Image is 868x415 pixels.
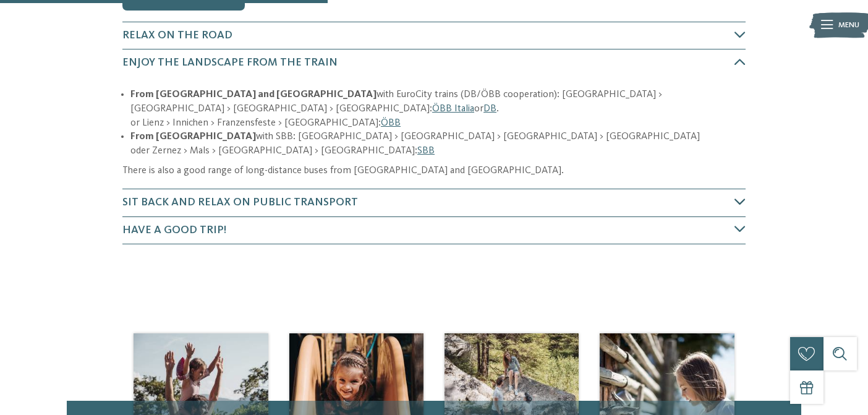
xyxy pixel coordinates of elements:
span: Relax on the road [122,30,232,41]
p: There is also a good range of long-distance buses from [GEOGRAPHIC_DATA] and [GEOGRAPHIC_DATA]. [122,164,746,178]
strong: From [GEOGRAPHIC_DATA] [130,132,256,142]
li: with SBB: [GEOGRAPHIC_DATA] > [GEOGRAPHIC_DATA] > [GEOGRAPHIC_DATA] > [GEOGRAPHIC_DATA] oder Zern... [130,130,746,158]
a: ÖBB [381,118,401,128]
a: SBB [417,146,435,156]
span: Enjoy the landscape from the train [122,57,338,68]
a: ÖBB Italia [432,104,474,114]
strong: From [GEOGRAPHIC_DATA] and [GEOGRAPHIC_DATA] [130,90,377,100]
a: DB [483,104,496,114]
li: with EuroCity trains (DB/ÖBB cooperation): [GEOGRAPHIC_DATA] > [GEOGRAPHIC_DATA] > [GEOGRAPHIC_DA... [130,88,746,130]
span: Have a good trip! [122,225,226,236]
span: Sit back and relax on public transport [122,197,358,208]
